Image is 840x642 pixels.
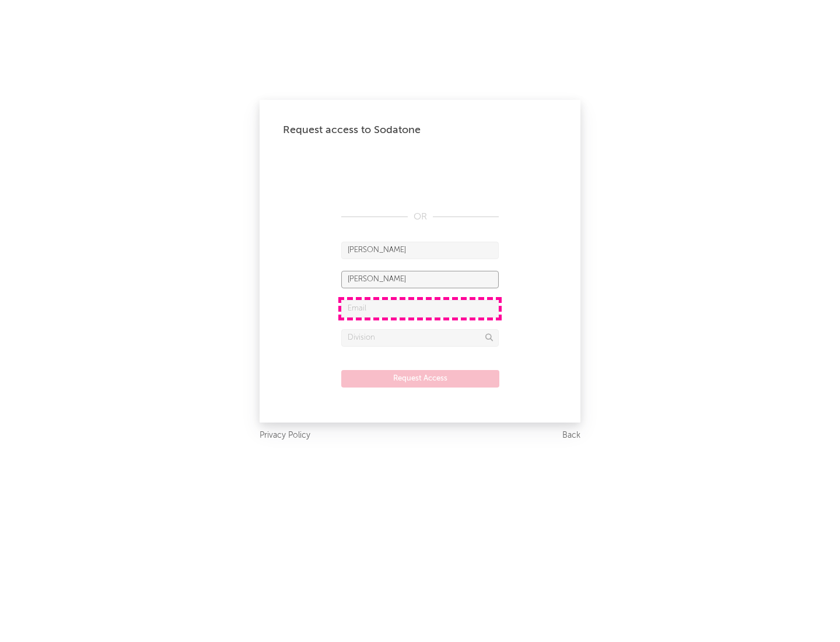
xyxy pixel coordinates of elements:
[562,428,580,443] a: Back
[341,271,499,288] input: Last Name
[260,428,310,443] a: Privacy Policy
[341,242,499,259] input: First Name
[283,123,557,137] div: Request access to Sodatone
[341,210,499,224] div: OR
[341,300,499,317] input: Email
[341,329,499,347] input: Division
[341,370,499,388] button: Request Access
